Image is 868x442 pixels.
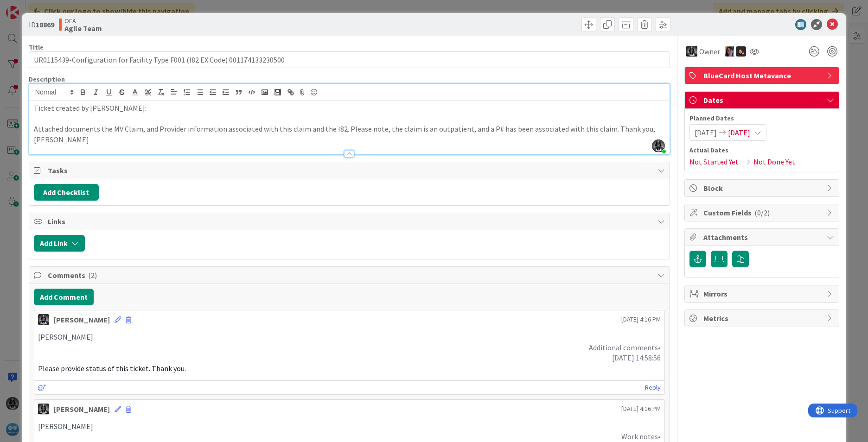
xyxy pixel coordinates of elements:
span: Mirrors [703,288,822,299]
p: Ticket created by [PERSON_NAME]: [34,103,665,114]
span: Tasks [48,165,653,176]
span: [DATE] 14:58:56 [612,353,661,362]
span: [DATE] 4:16 PM [621,404,661,414]
span: Not Started Yet [689,156,739,167]
span: Attachments [703,232,822,243]
span: Block [703,183,822,194]
div: [PERSON_NAME] [54,404,110,415]
img: ZB [736,46,746,57]
label: Title [29,43,44,51]
img: TC [725,46,735,57]
input: type card name here... [29,51,670,68]
b: Agile Team [64,25,102,32]
img: KG [38,404,49,415]
span: BlueCard Host Metavance [703,70,822,81]
span: Links [48,216,653,227]
span: [DATE] 4:16 PM [621,315,661,324]
img: KG [686,46,697,57]
span: Additional comments• [589,343,661,352]
span: ID [29,19,54,30]
img: KG [38,314,49,325]
span: Not Done Yet [753,156,795,167]
span: ( 0/2 ) [754,208,770,217]
span: ( 2 ) [88,271,97,280]
a: Reply [645,382,661,393]
button: Add Link [34,235,85,252]
span: Please provide status of this ticket. Thank you. [38,364,186,373]
span: [DATE] [728,127,750,138]
button: Add Checklist [34,184,99,201]
button: Add Comment [34,289,94,305]
span: Metrics [703,313,822,324]
span: Actual Dates [689,145,834,155]
span: Support [19,1,42,13]
span: [DATE] [695,127,717,138]
b: 18869 [36,20,54,29]
span: Work notes• [621,432,661,441]
span: Dates [703,95,822,106]
span: [PERSON_NAME] [38,332,93,341]
span: OEA [64,17,102,25]
p: Attached documents the MV Claim, and Provider information associated with this claim and the I82.... [34,124,665,145]
span: [PERSON_NAME] [38,422,93,431]
img: ddRgQ3yRm5LdI1ED0PslnJbT72KgN0Tb.jfif [652,139,665,152]
span: Comments [48,270,653,281]
div: [PERSON_NAME] [54,314,110,325]
span: Custom Fields [703,207,822,218]
span: Description [29,75,65,83]
span: Owner [699,46,720,57]
span: Planned Dates [689,114,834,123]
